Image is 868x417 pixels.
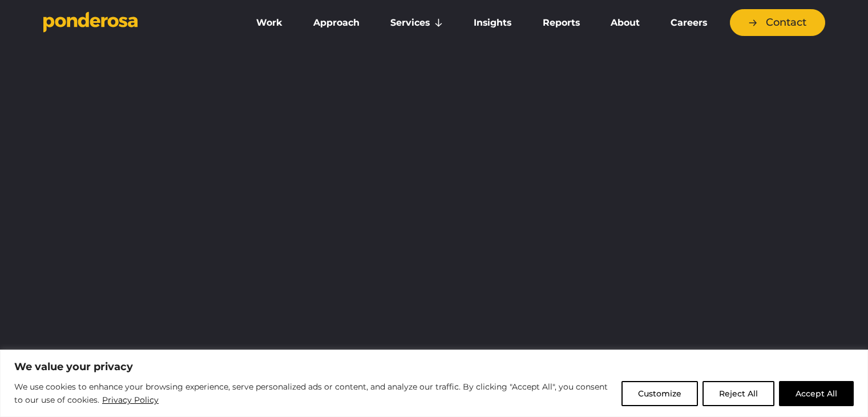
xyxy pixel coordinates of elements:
[779,381,854,406] button: Accept All
[14,360,854,374] p: We value your privacy
[621,381,698,406] button: Customize
[14,380,613,407] p: We use cookies to enhance your browsing experience, serve personalized ads or content, and analyz...
[300,11,373,35] a: Approach
[703,381,774,406] button: Reject All
[730,9,825,36] a: Contact
[597,11,653,35] a: About
[243,11,296,35] a: Work
[461,11,524,35] a: Insights
[102,393,159,407] a: Privacy Policy
[43,11,226,34] a: Go to homepage
[377,11,456,35] a: Services
[657,11,720,35] a: Careers
[530,11,593,35] a: Reports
